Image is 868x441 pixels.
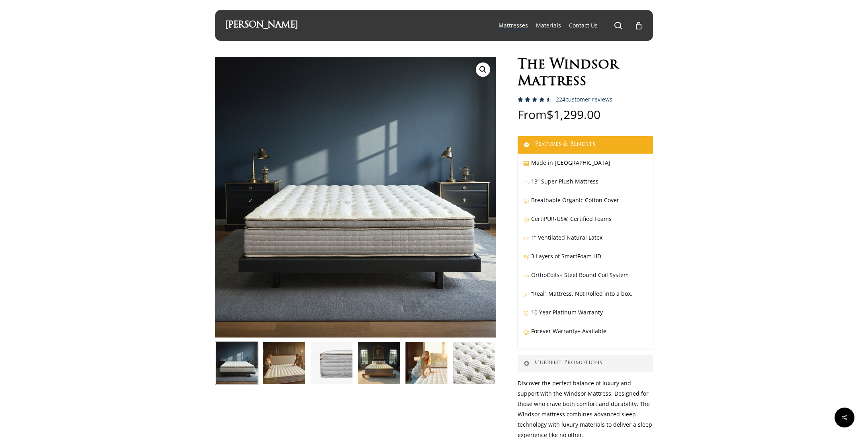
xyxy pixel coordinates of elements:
[523,251,647,270] p: 3 Layers of SmartFoam HD
[634,21,643,30] a: Cart
[523,195,647,214] p: Breathable Organic Cotton Cover
[495,10,643,41] nav: Main Menu
[262,341,306,385] img: Windsor-Condo-Shoot-Joane-and-eric feel the plush pillow top.
[523,176,647,195] p: 13” Super Plush Mattress
[523,307,647,326] p: 10 Year Platinum Warranty
[518,97,552,102] div: Rated 4.59 out of 5
[547,106,553,123] span: $
[547,106,600,123] bdi: 1,299.00
[523,158,647,176] p: Made in [GEOGRAPHIC_DATA]
[476,62,490,77] a: View full-screen image gallery
[518,136,653,154] a: Features & Benefits
[518,355,653,372] a: Current Promotions
[518,109,653,136] p: From
[523,270,647,289] p: OrthoCoils+ Steel Bound Coil System
[536,21,561,29] a: Materials
[518,57,653,90] h1: The Windsor Mattress
[523,232,647,251] p: 1” Ventilated Natural Latex
[310,341,353,385] img: Windsor-Side-Profile-HD-Closeup
[569,21,598,29] a: Contact Us
[556,96,612,103] a: 224customer reviews
[499,21,528,29] a: Mattresses
[215,341,258,385] img: Windsor In Studio
[523,214,647,232] p: CertiPUR-US® Certified Foams
[518,97,549,136] span: Rated out of 5 based on customer ratings
[357,341,401,385] img: Windsor In NH Manor
[518,97,530,110] span: 223
[523,289,647,307] p: “Real” Mattress, Not Rolled into a box.
[556,96,565,103] span: 224
[523,326,647,345] p: Forever Warranty+ Available
[225,21,298,30] a: [PERSON_NAME]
